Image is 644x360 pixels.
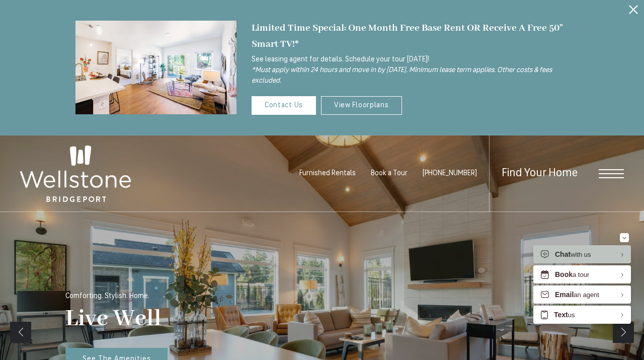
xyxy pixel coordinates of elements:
[252,66,552,85] i: *Must apply within 24 hours and move in by [DATE]. Minimum lease term applies. Other costs & fees...
[299,170,356,177] a: Furnished Rentals
[20,146,131,202] img: Wellstone
[252,96,316,115] a: Contact Us
[65,293,149,300] p: Comforting. Stylish. Home.
[75,21,236,115] img: Settle into comfort at Wellstone
[10,322,31,343] a: Previous
[613,322,634,343] a: Next
[65,305,162,334] p: Live Well
[423,170,477,177] span: [PHONE_NUMBER]
[252,54,569,86] p: See leasing agent for details. Schedule your tour [DATE]!
[321,96,402,115] a: View Floorplans
[371,170,408,177] a: Book a Tour
[423,170,477,177] a: Call us at (253) 400-3144
[502,168,578,179] a: Find Your Home
[252,20,569,52] div: Limited Time Special: One Month Free Base Rent OR Receive A Free 50” Smart TV!*
[599,169,624,178] button: Open Menu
